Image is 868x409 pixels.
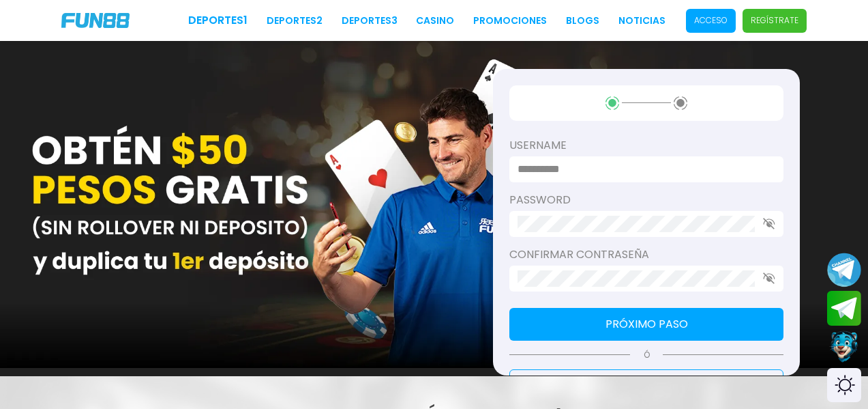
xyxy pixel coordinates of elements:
img: Company Logo [61,13,130,28]
a: CASINO [416,14,454,28]
label: username [509,137,783,154]
div: Switch theme [827,368,861,402]
button: Join telegram channel [827,252,861,287]
button: Regístrate conApple [509,369,783,396]
a: Promociones [473,14,547,28]
p: Regístrate [751,14,798,27]
button: Contact customer service [827,329,861,365]
a: BLOGS [566,14,599,28]
button: Próximo paso [509,308,783,341]
a: NOTICIAS [618,14,665,28]
p: Acceso [694,14,728,27]
a: Deportes3 [342,14,398,28]
label: Confirmar contraseña [509,246,783,263]
a: Deportes1 [188,12,248,29]
button: Join telegram [827,291,861,326]
p: Ó [509,349,783,361]
a: Deportes2 [267,14,323,28]
label: password [509,192,783,208]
